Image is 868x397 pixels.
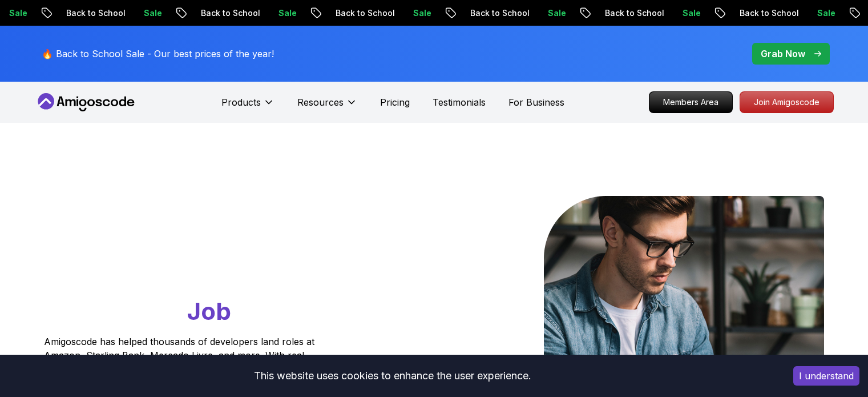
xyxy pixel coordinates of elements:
[508,95,564,109] a: For Business
[176,7,253,19] p: Back to School
[44,196,358,328] h1: Go From Learning to Hired: Master Java, Spring Boot & Cloud Skills That Get You the
[253,7,290,19] p: Sale
[221,95,274,118] button: Products
[9,363,776,388] div: This website uses cookies to enhance the user experience.
[523,7,559,19] p: Sale
[388,7,425,19] p: Sale
[42,47,274,61] p: 🔥 Back to School Sale - Our best prices of the year!
[433,95,486,109] a: Testimonials
[119,7,155,19] p: Sale
[649,91,733,113] a: Members Area
[793,366,859,386] button: Accept cookies
[221,95,261,109] p: Products
[792,7,829,19] p: Sale
[445,7,523,19] p: Back to School
[310,7,388,19] p: Back to School
[649,92,732,113] p: Members Area
[657,7,694,19] p: Sale
[41,7,119,19] p: Back to School
[297,95,344,109] p: Resources
[580,7,657,19] p: Back to School
[380,95,410,109] a: Pricing
[740,91,834,113] a: Join Amigoscode
[187,296,231,326] span: Job
[297,95,357,118] button: Resources
[714,7,792,19] p: Back to School
[740,92,833,113] p: Join Amigoscode
[44,335,318,390] p: Amigoscode has helped thousands of developers land roles at Amazon, Starling Bank, Mercado Livre,...
[761,47,805,61] p: Grab Now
